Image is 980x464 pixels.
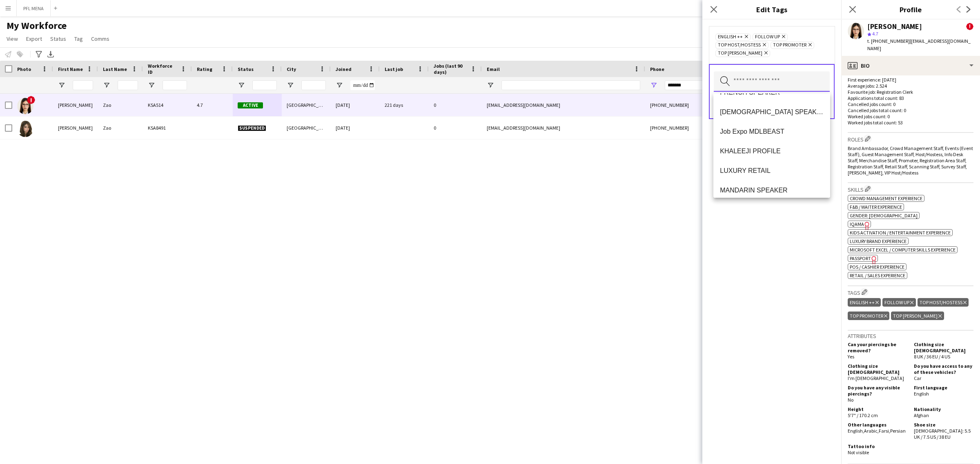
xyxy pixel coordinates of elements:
h5: Clothing size [DEMOGRAPHIC_DATA] [848,363,907,375]
div: KSA8491 [143,117,192,139]
app-action-btn: Export XLSX [46,49,56,59]
div: [EMAIL_ADDRESS][DOMAIN_NAME] [482,117,645,139]
p: Cancelled jobs count: 0 [848,101,973,107]
p: Average jobs: 2.524 [848,83,973,89]
div: 4.7 [192,94,233,116]
span: Workforce ID [148,63,177,75]
span: Brand Ambassador, Crowd Management Staff, Events (Event Staff), Guest Management Staff, Host/Host... [848,145,973,176]
h5: Clothing size [DEMOGRAPHIC_DATA] [914,341,973,354]
span: Farsi , [879,428,890,434]
button: Open Filter Menu [650,82,657,89]
div: [DATE] [331,94,380,116]
span: City [287,66,296,72]
span: | [EMAIL_ADDRESS][DOMAIN_NAME] [867,38,971,51]
span: Export [26,35,42,42]
span: Yes [848,354,854,360]
h5: Shoe size [914,422,973,428]
h5: Tattoo info [848,443,907,449]
span: Status [238,66,254,72]
div: [PERSON_NAME] [53,117,98,139]
div: 0 [429,94,482,116]
p: Favourite job: Registration Clerk [848,89,973,95]
p: First experience: [DATE] [848,77,973,83]
span: Suspended [238,125,266,131]
button: Open Filter Menu [148,82,155,89]
span: [DEMOGRAPHIC_DATA] SPEAKER [720,108,824,116]
span: Comms [91,35,109,42]
span: FOLLOW UP [755,34,780,40]
button: PFL MENA [17,0,51,16]
span: t. [PHONE_NUMBER] [867,38,910,44]
span: Last Name [103,66,127,72]
span: Not visible [848,449,869,455]
div: TOP PROMOTER [848,312,889,320]
span: Last job [385,66,403,72]
button: Open Filter Menu [238,82,245,89]
span: English [914,391,929,397]
span: Arabic , [864,428,879,434]
div: [DATE] [331,117,380,139]
div: [PERSON_NAME] [867,23,922,30]
app-action-btn: Advanced filters [34,49,44,59]
div: KSA514 [143,94,192,116]
span: POS / Cashier experience [850,264,904,270]
button: Open Filter Menu [336,82,343,89]
div: Zao [98,94,143,116]
span: View [7,35,18,42]
span: Luxury brand experience [850,238,906,244]
input: Email Filter Input [501,80,640,90]
p: Worked jobs total count: 53 [848,119,973,126]
div: [PERSON_NAME] [53,94,98,116]
span: 5'7" / 170.2 cm [848,412,878,418]
span: Retail / Sales experience [850,272,905,278]
div: [GEOGRAPHIC_DATA] [282,94,331,116]
input: Status Filter Input [252,80,277,90]
h3: Edit Tags [702,4,841,15]
h3: Roles [848,135,973,143]
span: 8 UK / 36 EU / 4 US [914,354,950,360]
span: Rating [197,66,212,72]
span: Gender: [DEMOGRAPHIC_DATA] [850,212,918,219]
button: Open Filter Menu [487,82,494,89]
p: Worked jobs count: 0 [848,113,973,119]
span: Persian [890,428,906,434]
h5: Other languages [848,422,907,428]
span: IQAMA [850,221,864,227]
span: ENGLISH ++ [718,34,743,40]
span: My Workforce [7,20,67,32]
div: Zao [98,117,143,139]
div: 221 days [380,94,429,116]
span: F&B / Waiter experience [850,204,902,210]
div: [PHONE_NUMBER] [645,94,750,116]
span: First Name [58,66,83,72]
span: Status [50,35,66,42]
h5: Height [848,406,907,412]
div: [EMAIL_ADDRESS][DOMAIN_NAME] [482,94,645,116]
span: TOP PROMOTER [773,42,806,49]
div: [GEOGRAPHIC_DATA] [282,117,331,139]
div: TOP HOST/HOSTESS [918,298,969,307]
span: LUXURY RETAIL [720,167,824,175]
input: Workforce ID Filter Input [163,80,187,90]
span: MANDARIN SPEAKER [720,186,824,194]
button: Open Filter Menu [58,82,65,89]
span: ! [966,23,973,30]
span: Afghan [914,412,929,418]
span: TOP HOST/HOSTESS [718,42,761,49]
div: TOP [PERSON_NAME] [891,312,944,320]
h3: Skills [848,185,973,193]
a: Comms [88,33,113,44]
span: Crowd management experience [850,195,922,201]
span: Kids activation / Entertainment experience [850,230,951,236]
span: Phone [650,66,664,72]
span: No [848,397,853,403]
img: Nadia Zao [17,121,33,137]
span: Joined [336,66,352,72]
h3: Attributes [848,332,973,340]
span: Active [238,102,263,108]
h3: Tags [848,288,973,296]
span: I'm [DEMOGRAPHIC_DATA] [848,375,904,381]
span: TOP [PERSON_NAME] [718,50,762,57]
span: Passport [850,255,871,261]
span: Jobs (last 90 days) [434,63,467,75]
